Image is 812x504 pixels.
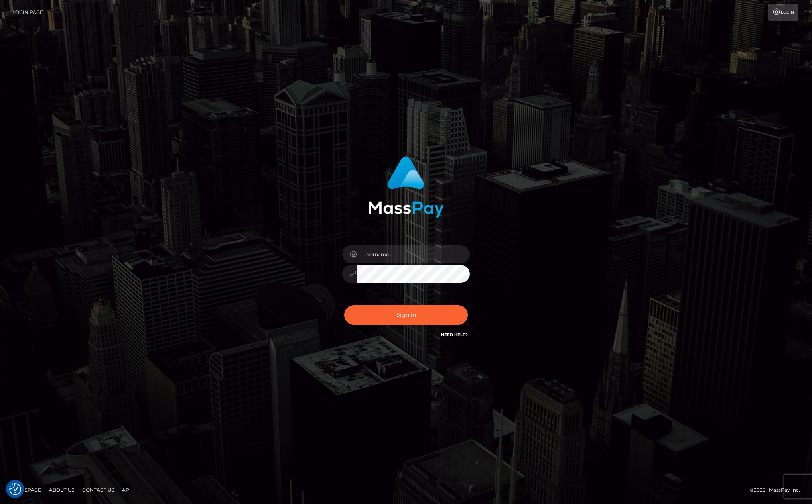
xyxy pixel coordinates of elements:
a: About Us [46,484,77,496]
button: Sign in [344,305,468,325]
div: © 2025 , MassPay Inc. [750,486,806,494]
a: Contact Us [79,484,117,496]
img: Revisit consent button [9,483,21,495]
a: Homepage [9,484,44,496]
input: Username... [357,245,470,263]
button: Consent Preferences [9,483,21,495]
a: Login Page [12,4,43,21]
a: API [119,484,134,496]
a: Login [768,4,798,21]
a: Need Help? [441,332,468,337]
img: MassPay Login [368,157,444,218]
